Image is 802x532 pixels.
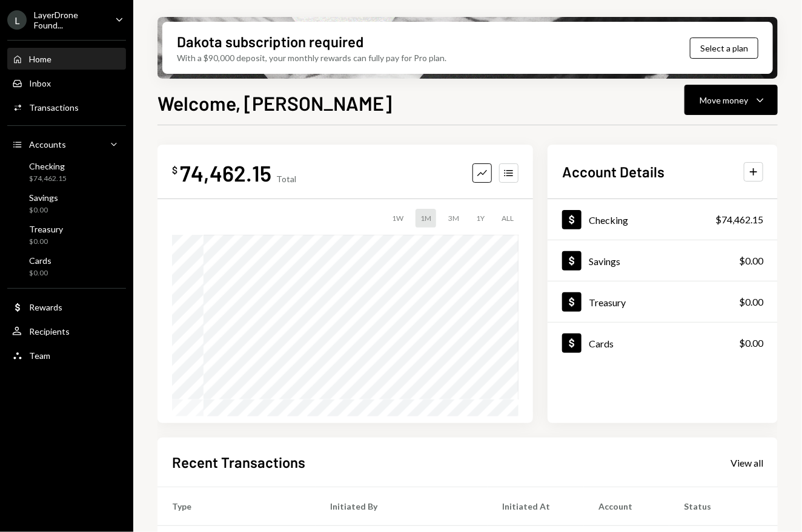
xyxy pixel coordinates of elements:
[172,452,305,472] h2: Recent Transactions
[157,487,316,526] th: Type
[29,326,70,337] div: Recipients
[29,174,67,184] div: $74,462.15
[29,268,51,278] div: $0.00
[589,255,620,267] div: Savings
[316,487,488,526] th: Initiated By
[172,164,177,176] div: $
[29,255,51,266] div: Cards
[177,31,363,51] div: Dakota subscription required
[7,157,126,186] a: Checking$74,462.15
[7,252,126,281] a: Cards$0.00
[700,94,748,107] div: Move money
[548,281,778,322] a: Treasury$0.00
[29,205,58,215] div: $0.00
[739,295,763,309] div: $0.00
[7,72,126,94] a: Inbox
[669,487,778,526] th: Status
[29,237,63,247] div: $0.00
[387,209,408,228] div: 1W
[177,51,446,64] div: With a $90,000 deposit, your monthly rewards can fully pay for Pro plan.
[548,323,778,363] a: Cards$0.00
[29,78,51,88] div: Inbox
[584,487,669,526] th: Account
[731,456,763,469] a: View all
[731,457,763,469] div: View all
[548,199,778,240] a: Checking$74,462.15
[29,54,51,64] div: Home
[29,224,63,234] div: Treasury
[589,338,614,349] div: Cards
[29,139,66,149] div: Accounts
[589,297,626,308] div: Treasury
[180,159,271,186] div: 74,462.15
[29,161,67,171] div: Checking
[7,48,126,70] a: Home
[7,344,126,366] a: Team
[7,10,27,30] div: L
[29,192,58,203] div: Savings
[443,209,464,228] div: 3M
[497,209,519,228] div: ALL
[715,212,763,227] div: $74,462.15
[29,302,62,312] div: Rewards
[7,133,126,155] a: Accounts
[739,254,763,268] div: $0.00
[7,220,126,249] a: Treasury$0.00
[7,320,126,342] a: Recipients
[29,350,50,361] div: Team
[34,10,105,30] div: LayerDrone Found...
[739,336,763,350] div: $0.00
[562,162,664,182] h2: Account Details
[416,209,436,228] div: 1M
[488,487,584,526] th: Initiated At
[548,240,778,281] a: Savings$0.00
[157,91,392,115] h1: Welcome, [PERSON_NAME]
[7,96,126,118] a: Transactions
[7,189,126,218] a: Savings$0.00
[471,209,489,228] div: 1Y
[684,85,778,115] button: Move money
[29,102,79,113] div: Transactions
[7,296,126,318] a: Rewards
[690,38,758,59] button: Select a plan
[276,174,296,184] div: Total
[589,214,628,226] div: Checking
